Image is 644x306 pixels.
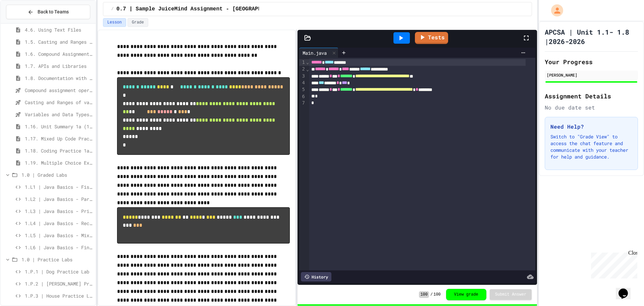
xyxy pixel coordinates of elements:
span: 1.P.2 | [PERSON_NAME] Practice Lab [25,280,93,287]
button: Submit Answer [490,289,532,300]
span: / [111,6,114,12]
div: 2 [299,66,306,73]
span: 1.P.1 | Dog Practice Lab [25,268,93,275]
span: Casting and Ranges of variables - Quiz [25,99,93,106]
span: 1.0 | Practice Labs [21,256,93,263]
div: 6 [299,93,306,100]
span: Back to Teams [38,8,69,15]
div: 4 [299,80,306,86]
button: Grade [127,18,148,27]
iframe: chat widget [588,250,637,278]
button: Back to Teams [6,5,90,19]
span: 1.18. Coding Practice 1a (1.1-1.6) [25,147,93,154]
span: / [430,292,433,297]
h2: Your Progress [545,57,638,67]
div: Main.java [299,48,338,58]
span: Fold line [306,59,309,65]
span: 1.6. Compound Assignment Operators [25,50,93,57]
span: 1.L2 | Java Basics - Paragraphs Lab [25,195,93,203]
span: 0.7 | Sample JuiceMind Assignment - [GEOGRAPHIC_DATA] [116,5,287,13]
span: 1.L4 | Java Basics - Rectangle Lab [25,220,93,227]
span: 1.0 | Graded Labs [21,171,93,178]
h1: APCSA | Unit 1.1- 1.8 |2026-2026 [545,27,638,46]
button: Lesson [103,18,126,27]
span: 100 [419,291,429,298]
span: Submit Answer [495,292,527,297]
div: Main.java [299,49,330,56]
div: 1 [299,59,306,66]
span: 1.7. APIs and Libraries [25,62,93,70]
span: 1.P.3 | House Practice Lab [25,292,93,299]
p: Switch to "Grade View" to access the chat feature and communicate with your teacher for help and ... [550,133,632,160]
span: 1.5. Casting and Ranges of Values [25,38,93,45]
button: View grade [446,289,486,300]
div: History [301,272,331,281]
span: 100 [433,292,441,297]
div: 5 [299,86,306,93]
span: 1.L3 | Java Basics - Printing Code Lab [25,208,93,215]
div: 7 [299,100,306,106]
span: 1.8. Documentation with Comments and Preconditions [25,75,93,82]
h3: Need Help? [550,123,632,131]
span: 1.L1 | Java Basics - Fish Lab [25,183,93,190]
span: 1.L6 | Java Basics - Final Calculator Lab [25,244,93,251]
div: My Account [544,3,565,18]
div: Chat with us now!Close [3,3,46,43]
a: Tests [415,32,448,44]
div: [PERSON_NAME] [547,72,636,78]
span: 4.6. Using Text Files [25,26,93,33]
span: Compound assignment operators - Quiz [25,87,93,94]
div: 3 [299,73,306,80]
span: Variables and Data Types - Quiz [25,111,93,118]
iframe: chat widget [616,279,637,299]
h2: Assignment Details [545,91,638,101]
span: 1.19. Multiple Choice Exercises for Unit 1a (1.1-1.6) [25,159,93,166]
span: Fold line [306,67,309,72]
span: 1.L5 | Java Basics - Mixed Number Lab [25,232,93,239]
div: No due date set [545,103,638,112]
span: 1.17. Mixed Up Code Practice 1.1-1.6 [25,135,93,142]
span: 1.16. Unit Summary 1a (1.1-1.6) [25,123,93,130]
